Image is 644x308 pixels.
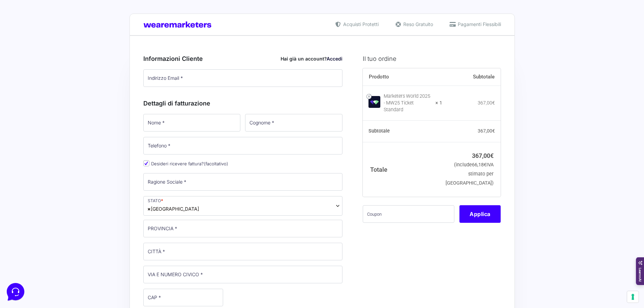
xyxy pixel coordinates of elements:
h3: Informazioni Cliente [143,54,343,63]
input: Indirizzo Email * [143,69,343,87]
span: (facoltativo) [204,161,228,166]
input: Desideri ricevere fattura?(facoltativo) [143,160,149,166]
span: Inizia una conversazione [44,61,100,66]
button: Le tue preferenze relative al consenso per le tecnologie di tracciamento [627,291,639,303]
span: € [492,100,495,105]
input: Coupon [363,205,454,223]
span: Acquisti Protetti [341,21,379,28]
button: Inizia una conversazione [11,57,124,70]
input: CAP * [143,289,223,306]
span: × [147,205,151,212]
small: (include IVA stimato per [GEOGRAPHIC_DATA]) [446,162,494,186]
img: dark [22,38,35,51]
input: Cerca un articolo... [15,98,111,105]
div: Marketers World 2025 - MW25 Ticket Standard [384,93,431,113]
th: Subtotale [442,68,501,86]
a: Accedi [327,56,342,62]
span: 66,18 [472,162,486,168]
a: Apri Centro Assistenza [72,84,124,89]
div: Hai già un account? [281,55,342,62]
button: Applica [459,205,501,223]
span: Trova una risposta [11,84,53,89]
span: € [490,152,494,159]
span: Italia [143,196,343,216]
h3: Il tuo ordine [363,54,501,63]
p: Home [20,227,32,233]
button: Messaggi [47,217,89,233]
span: € [492,128,495,134]
span: Reso Gratuito [402,21,433,28]
img: dark [32,38,46,51]
p: Aiuto [104,227,114,233]
input: PROVINCIA * [143,220,343,237]
span: € [484,162,486,168]
input: Cognome * [245,114,342,132]
iframe: Customerly Messenger Launcher [5,282,26,302]
bdi: 367,00 [478,100,495,105]
th: Totale [363,142,442,196]
span: LearnnAI [638,267,643,281]
span: Pagamenti Flessibili [456,21,501,28]
th: Prodotto [363,68,442,86]
h3: Dettagli di fatturazione [143,99,343,108]
span: Le tue conversazioni [11,27,57,32]
p: Messaggi [58,227,77,233]
img: Marketers World 2025 - MW25 Ticket Standard [368,96,380,108]
span: Italia [147,205,199,212]
h2: Ciao da Marketers 👋 [5,5,114,16]
button: Aiuto [88,217,130,233]
input: Nome * [143,114,241,132]
input: VIA E NUMERO CIVICO * [143,266,343,283]
th: Subtotale [363,121,442,142]
label: Desideri ricevere fattura? [143,161,228,166]
strong: × 1 [435,100,442,106]
bdi: 367,00 [478,128,495,134]
bdi: 367,00 [472,152,494,159]
button: Home [5,217,47,233]
input: Telefono * [143,137,343,155]
div: Apri il pannello di LearnnAI [636,257,644,285]
input: Ragione Sociale * [143,173,343,191]
input: CITTÀ * [143,243,343,260]
img: dark [11,38,24,51]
